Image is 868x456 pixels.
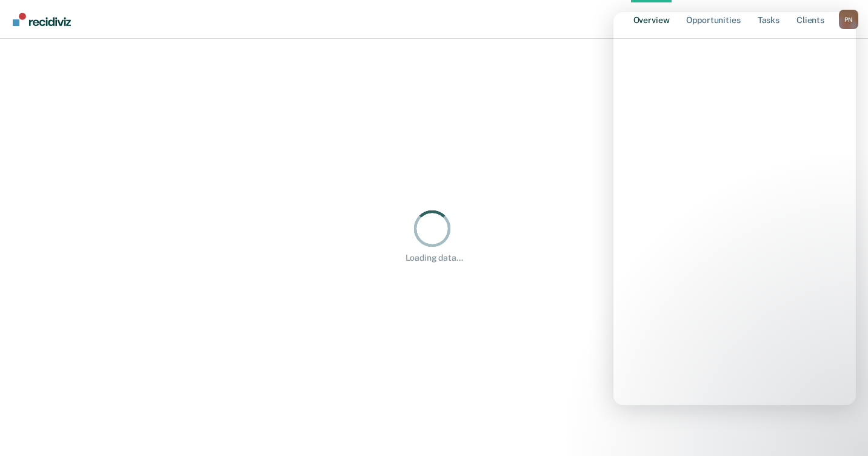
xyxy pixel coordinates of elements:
iframe: Intercom live chat [613,12,856,405]
iframe: Intercom live chat [827,415,856,444]
img: Recidiviz [13,13,71,26]
div: P N [839,10,858,29]
button: Profile dropdown button [839,10,858,29]
div: Loading data... [406,253,463,263]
